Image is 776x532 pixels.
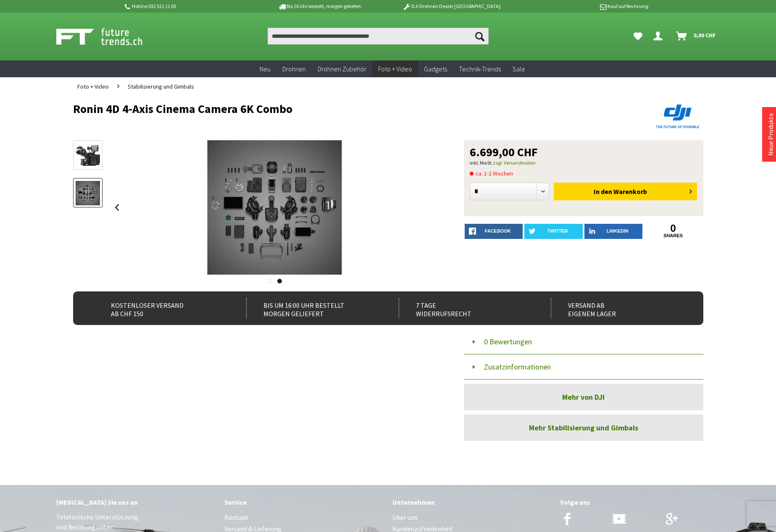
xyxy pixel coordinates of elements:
a: Drohnen Zubehör [312,60,372,78]
span: Stabilisierung und Gimbals [128,83,194,90]
span: Foto + Video [378,65,412,73]
p: inkl. MwSt. [470,158,697,168]
div: [MEDICAL_DATA] Sie uns an [56,497,216,508]
a: twitter [524,224,583,239]
button: Suchen [471,28,489,45]
a: Über uns [392,512,552,523]
a: zzgl. Versandkosten [493,160,536,166]
a: Warenkorb [673,28,720,45]
a: Foto + Video [73,77,113,96]
img: Shop Futuretrends - zur Startseite wechseln [56,26,161,47]
div: Service [224,497,384,508]
a: Neu [254,60,276,78]
a: shares [644,233,702,238]
a: Technik-Trends [453,60,507,78]
a: Meine Favoriten [629,28,647,45]
span: Warenkorb [613,187,647,196]
span: 0,00 CHF [694,29,716,42]
span: Gadgets [424,65,447,73]
input: Produkt, Marke, Kategorie, EAN, Artikelnummer… [268,28,489,45]
a: Sale [507,60,531,78]
span: LinkedIn [607,228,629,233]
span: Drohnen [282,65,306,73]
button: Zusatzinformationen [464,354,703,380]
a: Neue Produkte [766,113,775,156]
button: In den Warenkorb [554,183,697,200]
div: Unternehmen [392,497,552,508]
span: In den [594,187,612,196]
span: 6.699,00 CHF [470,146,538,158]
div: Versand ab eigenem Lager [551,298,685,319]
div: 7 Tage Widerrufsrecht [399,298,533,319]
a: Kontakt [224,512,384,523]
span: Foto + Video [77,83,109,90]
span: twitter [547,228,568,233]
a: LinkedIn [584,224,643,239]
img: DJI [653,102,703,130]
p: Hotline 032 511 11 03 [124,1,255,11]
span: Technik-Trends [459,65,501,73]
a: Dein Konto [650,28,669,45]
a: Stabilisierung und Gimbals [124,77,198,96]
span: facebook [485,228,511,233]
span: ca. 1-2 Wochen [470,168,513,178]
img: Vorschau: Ronin 4D 4-Axis Cinema Camera 6K Combo [76,145,100,165]
a: Mehr Stabilisierung und Gimbals [464,414,703,441]
div: Bis um 16:00 Uhr bestellt Morgen geliefert [246,298,380,319]
a: Drohnen [276,60,312,78]
a: 0 [644,224,702,233]
a: Mehr von DJI [464,384,703,410]
div: Folge uns [560,497,720,508]
h1: Ronin 4D 4-Axis Cinema Camera 6K Combo [73,102,577,115]
a: Foto + Video [372,60,418,78]
span: Sale [513,65,525,73]
button: 0 Bewertungen [464,329,703,354]
p: Kauf auf Rechnung [517,1,648,11]
a: Gadgets [418,60,453,78]
span: Drohnen Zubehör [318,65,366,73]
p: Bis 16 Uhr bestellt, morgen geliefert. [255,1,386,11]
span: Neu [260,65,271,73]
a: facebook [465,224,523,239]
p: DJI Drohnen Dealer [GEOGRAPHIC_DATA] [386,1,517,11]
div: Kostenloser Versand ab CHF 150 [94,298,228,319]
